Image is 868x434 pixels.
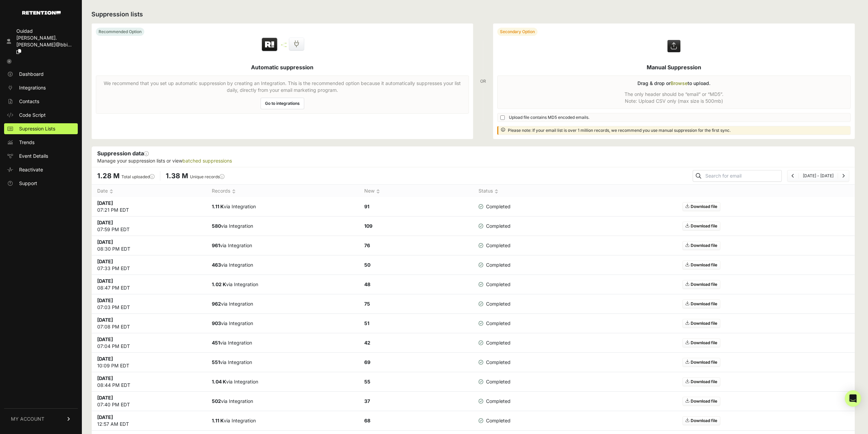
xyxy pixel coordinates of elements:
span: Upload file contains MD5 encoded emails. [509,115,589,120]
td: 08:47 PM EDT [92,275,206,294]
span: Completed [479,300,511,307]
label: Unique records [190,174,224,179]
img: Retention [261,37,278,52]
strong: 55 [364,379,370,384]
span: Completed [479,242,511,249]
a: Download file [682,319,720,328]
td: via Integration [206,392,359,411]
td: via Integration [206,314,359,333]
strong: 580 [212,223,221,229]
strong: 68 [364,418,370,423]
a: Contacts [4,96,78,107]
td: 10:09 PM EDT [92,353,206,372]
strong: [DATE] [97,395,113,401]
a: Download file [682,397,720,406]
strong: 1.11 K [212,204,224,209]
a: Download file [682,241,720,250]
span: Completed [479,320,511,327]
td: via Integration [206,333,359,353]
strong: 1.11 K [212,418,224,423]
span: Completed [479,417,511,424]
a: Code Script [4,110,78,121]
strong: 50 [364,262,370,268]
nav: Page navigation [787,170,849,182]
span: Reactivate [19,166,43,173]
td: 07:03 PM EDT [92,294,206,314]
strong: 961 [212,242,220,248]
img: integration [281,46,286,47]
strong: 51 [364,320,369,326]
img: no_sort-eaf950dc5ab64cae54d48a5578032e96f70b2ecb7d747501f34c8f2db400fb66.gif [109,189,113,194]
strong: [DATE] [97,375,113,381]
a: Download file [682,299,720,308]
td: 07:21 PM EDT [92,197,206,216]
strong: [DATE] [97,317,113,323]
strong: 76 [364,242,370,248]
strong: 42 [364,340,370,346]
a: Download file [682,377,720,386]
span: Completed [479,203,511,210]
strong: [DATE] [97,356,113,362]
span: Support [19,180,37,187]
img: no_sort-eaf950dc5ab64cae54d48a5578032e96f70b2ecb7d747501f34c8f2db400fb66.gif [495,189,498,194]
a: Previous [792,173,794,178]
strong: [DATE] [97,220,113,225]
td: via Integration [206,236,359,255]
strong: 1.02 K [212,281,226,287]
strong: 502 [212,398,221,404]
strong: [DATE] [97,258,113,264]
a: Supression Lists [4,123,78,134]
span: Completed [479,223,511,229]
strong: [DATE] [97,414,113,420]
td: via Integration [206,411,359,431]
span: Completed [479,281,511,288]
span: Dashboard [19,71,44,78]
a: Dashboard [4,69,78,80]
li: [DATE] - [DATE] [798,173,838,179]
strong: 37 [364,398,370,404]
strong: 48 [364,281,370,287]
td: 07:04 PM EDT [92,333,206,353]
p: We recommend that you set up automatic suppression by creating an Integration. This is the recomm... [100,80,465,94]
a: Download file [682,202,720,211]
td: 07:08 PM EDT [92,314,206,333]
a: Download file [682,222,720,230]
strong: [DATE] [97,278,113,284]
span: Supression Lists [19,125,55,132]
strong: 551 [212,359,220,365]
span: MY ACCOUNT [11,416,44,422]
span: [PERSON_NAME].[PERSON_NAME]@bbi... [16,35,72,47]
strong: 451 [212,340,220,346]
span: 1.38 M [166,172,188,180]
th: Records [206,185,359,197]
td: via Integration [206,294,359,314]
a: Download file [682,416,720,425]
a: MY ACCOUNT [4,408,78,429]
div: Ouidad [16,28,75,34]
a: Integrations [4,82,78,93]
td: via Integration [206,255,359,275]
a: Reactivate [4,164,78,175]
a: Event Details [4,151,78,162]
td: 08:30 PM EDT [92,236,206,255]
strong: 962 [212,301,221,307]
span: Event Details [19,153,48,159]
strong: [DATE] [97,297,113,303]
span: Contacts [19,98,39,105]
a: Trends [4,137,78,148]
div: Recommended Option [96,28,144,36]
img: no_sort-eaf950dc5ab64cae54d48a5578032e96f70b2ecb7d747501f34c8f2db400fb66.gif [232,189,236,194]
th: Date [92,185,206,197]
td: 07:59 PM EDT [92,216,206,236]
td: 07:33 PM EDT [92,255,206,275]
div: OR [480,23,486,139]
a: Download file [682,280,720,289]
strong: [DATE] [97,239,113,245]
td: via Integration [206,372,359,392]
strong: [DATE] [97,336,113,342]
span: Integrations [19,84,46,91]
strong: 903 [212,320,221,326]
input: Upload file contains MD5 encoded emails. [500,115,505,120]
td: via Integration [206,216,359,236]
strong: 75 [364,301,370,307]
